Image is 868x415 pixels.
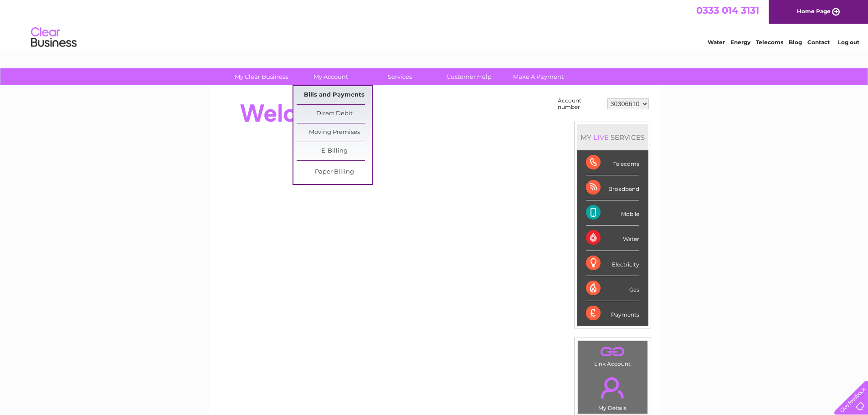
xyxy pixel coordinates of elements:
div: Payments [586,301,639,326]
a: Services [362,68,437,85]
div: LIVE [591,133,611,142]
a: E-Billing [297,142,372,160]
a: Bills and Payments [297,86,372,104]
div: MY SERVICES [577,124,648,150]
a: Direct Debit [297,105,372,123]
div: Electricity [586,251,639,276]
a: My Clear Business [224,68,299,85]
a: Energy [730,39,750,46]
a: Telecoms [756,39,783,46]
a: Make A Payment [501,68,576,85]
div: Gas [586,276,639,301]
div: Clear Business is a trading name of Verastar Limited (registered in [GEOGRAPHIC_DATA] No. 3667643... [219,5,650,44]
a: Moving Premises [297,123,372,142]
div: Mobile [586,200,639,225]
div: Broadband [586,175,639,200]
a: 0333 014 3131 [696,5,759,16]
img: logo.png [31,24,77,51]
td: Account number [555,95,605,113]
div: Water [586,225,639,251]
a: Water [708,39,725,46]
a: Log out [838,39,859,46]
a: Contact [807,39,830,46]
a: My Account [293,68,368,85]
a: . [580,343,645,359]
a: Paper Billing [297,163,372,181]
div: Telecoms [586,150,639,175]
a: Customer Help [431,68,507,85]
a: Blog [789,39,802,46]
a: . [580,372,645,404]
td: My Details [577,369,648,414]
td: Link Account [577,341,648,369]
